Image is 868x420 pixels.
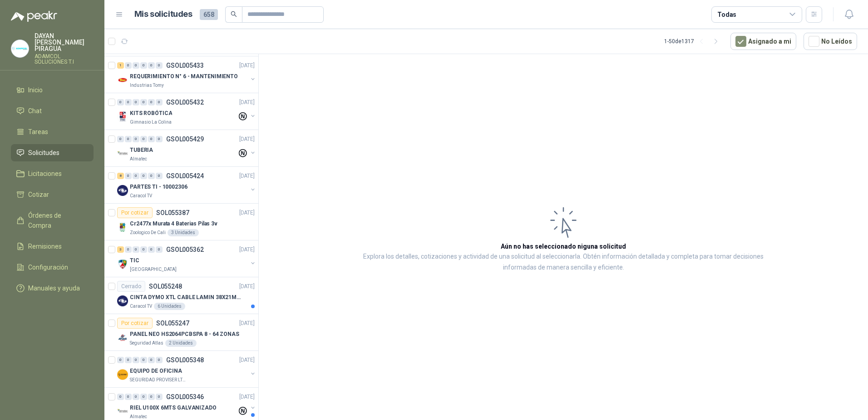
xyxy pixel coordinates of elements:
div: Por cotizar [117,318,153,329]
div: 0 [133,394,139,400]
p: [GEOGRAPHIC_DATA] [130,266,177,273]
p: SOL055387 [156,210,189,216]
img: Company Logo [117,222,128,233]
p: DAYAN [PERSON_NAME] PIRAGUA [35,33,94,52]
a: 8 0 0 0 0 0 GSOL005424[DATE] Company LogoPARTES TI - 10002306Caracol TV [117,170,256,200]
p: Gimnasio La Colina [130,119,172,126]
a: Manuales y ayuda [11,280,94,297]
a: Licitaciones [11,165,94,182]
div: 0 [133,136,139,142]
div: 0 [125,394,132,400]
div: 0 [125,136,132,142]
p: [DATE] [239,135,255,144]
p: EQUIPO DE OFICINA [130,367,182,375]
div: 0 [156,246,163,253]
div: 0 [140,136,147,142]
p: PANEL NEO HS2064PCBSPA 8 - 64 ZONAS [130,330,239,339]
a: Órdenes de Compra [11,207,94,234]
div: 0 [117,99,124,105]
div: 8 [117,173,124,179]
p: [DATE] [239,98,255,107]
a: 0 0 0 0 0 0 GSOL005432[DATE] Company LogoKITS ROBÓTICAGimnasio La Colina [117,97,256,126]
p: Explora los detalles, cotizaciones y actividad de una solicitud al seleccionarla. Obtén informaci... [350,251,777,273]
p: CINTA DYMO XTL CABLE LAMIN 38X21MMBLANCO [130,293,243,302]
a: 3 0 0 0 0 0 GSOL005362[DATE] Company LogoTIC[GEOGRAPHIC_DATA] [117,244,256,273]
div: 3 Unidades [168,229,199,236]
p: [DATE] [239,356,255,365]
p: Seguridad Atlas [130,340,163,347]
span: search [231,11,237,17]
div: 0 [117,136,124,142]
p: SOL055247 [156,320,189,326]
h3: Aún no has seleccionado niguna solicitud [501,241,626,251]
span: Solicitudes [28,148,59,158]
span: Tareas [28,127,48,137]
p: Zoologico De Cali [130,229,166,236]
div: 0 [133,357,139,363]
p: GSOL005346 [166,394,204,400]
a: Por cotizarSOL055247[DATE] Company LogoPANEL NEO HS2064PCBSPA 8 - 64 ZONASSeguridad Atlas2 Unidades [104,314,258,351]
p: GSOL005429 [166,136,204,142]
div: 0 [133,246,139,253]
div: 1 [117,62,124,69]
img: Company Logo [117,295,128,306]
a: 0 0 0 0 0 0 GSOL005348[DATE] Company LogoEQUIPO DE OFICINASEGURIDAD PROVISER LTDA [117,355,256,384]
p: [DATE] [239,282,255,291]
p: [DATE] [239,209,255,217]
p: GSOL005433 [166,62,204,69]
div: 0 [156,99,163,105]
img: Company Logo [117,75,128,85]
div: 2 Unidades [165,340,197,347]
div: 0 [148,99,155,105]
div: 0 [140,173,147,179]
div: 0 [117,394,124,400]
p: [DATE] [239,172,255,180]
img: Company Logo [117,148,128,159]
span: Órdenes de Compra [28,210,85,230]
img: Company Logo [117,406,128,417]
p: GSOL005424 [166,173,204,179]
img: Company Logo [117,369,128,380]
div: 0 [156,173,163,179]
div: 0 [140,62,147,69]
a: Remisiones [11,238,94,255]
a: Inicio [11,81,94,99]
h1: Mis solicitudes [134,8,192,21]
div: 0 [125,357,132,363]
div: Todas [717,10,736,20]
span: 658 [200,9,218,20]
div: 1 - 50 de 1317 [664,34,723,49]
div: 0 [148,62,155,69]
div: 0 [125,62,132,69]
div: Por cotizar [117,207,153,218]
div: 0 [140,357,147,363]
div: 0 [148,394,155,400]
p: Caracol TV [130,192,152,200]
div: 0 [148,136,155,142]
p: GSOL005432 [166,99,204,105]
p: Caracol TV [130,303,152,310]
div: 6 Unidades [154,303,185,310]
a: 1 0 0 0 0 0 GSOL005433[DATE] Company LogoREQUERIMIENTO N° 6 - MANTENIMIENTOIndustrias Tomy [117,60,256,89]
a: Por cotizarSOL055387[DATE] Company LogoCr2477x Murata 4 Baterias Pilas 3vZoologico De Cali3 Unidades [104,204,258,240]
img: Company Logo [117,185,128,196]
p: [DATE] [239,245,255,254]
div: 0 [156,357,163,363]
p: ADAMCOL SOLUCIONES T.I [35,54,94,65]
p: [DATE] [239,319,255,328]
img: Company Logo [117,259,128,270]
p: [DATE] [239,393,255,401]
p: PARTES TI - 10002306 [130,183,187,191]
div: 0 [156,394,163,400]
div: 0 [117,357,124,363]
p: KITS ROBÓTICA [130,109,172,118]
div: 0 [156,136,163,142]
p: RIEL U100X 6MTS GALVANIZADO [130,404,217,412]
span: Cotizar [28,190,49,200]
a: Chat [11,102,94,120]
div: 0 [140,99,147,105]
span: Licitaciones [28,169,62,179]
span: Inicio [28,85,43,95]
a: Configuración [11,259,94,276]
a: Cotizar [11,186,94,203]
